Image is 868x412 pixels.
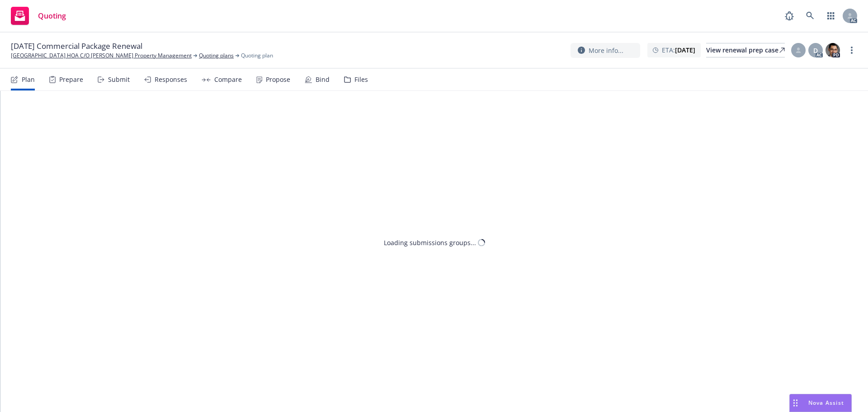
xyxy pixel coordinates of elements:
[199,52,234,60] a: Quoting plans
[589,46,623,55] span: More info...
[662,45,695,55] span: ETA :
[789,394,852,412] button: Nova Assist
[675,46,695,54] strong: [DATE]
[571,43,640,58] button: More info...
[266,76,290,83] div: Propose
[214,76,242,83] div: Compare
[813,46,818,55] span: D
[808,399,844,407] span: Nova Assist
[826,43,840,57] img: photo
[22,76,35,83] div: Plan
[316,76,330,83] div: Bind
[38,12,66,19] span: Quoting
[384,238,476,247] div: Loading submissions groups...
[706,43,785,57] div: View renewal prep case
[822,7,840,25] a: Switch app
[11,52,192,60] a: [GEOGRAPHIC_DATA] HOA C/O [PERSON_NAME] Property Management
[11,41,142,52] span: [DATE] Commercial Package Renewal
[780,7,798,25] a: Report a Bug
[706,43,785,57] a: View renewal prep case
[108,76,130,83] div: Submit
[7,3,70,28] a: Quoting
[59,76,83,83] div: Prepare
[241,52,273,60] span: Quoting plan
[354,76,368,83] div: Files
[801,7,819,25] a: Search
[846,45,857,56] a: more
[155,76,187,83] div: Responses
[790,394,801,412] div: Drag to move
